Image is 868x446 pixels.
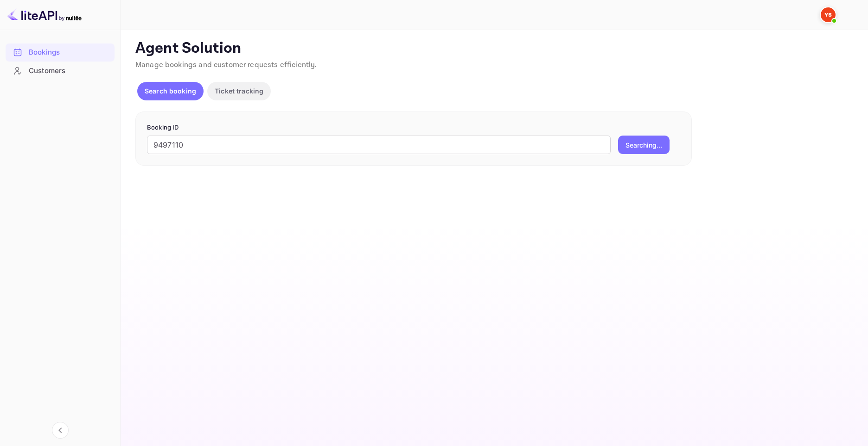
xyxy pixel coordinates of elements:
p: Search booking [145,86,196,96]
div: Customers [29,66,110,76]
input: Enter Booking ID (e.g., 63782194) [147,136,611,154]
button: Searching... [618,136,670,154]
div: Bookings [29,47,110,58]
button: Collapse navigation [52,422,69,439]
img: LiteAPI logo [7,7,82,22]
p: Ticket tracking [215,86,263,96]
p: Agent Solution [135,39,851,58]
a: Bookings [6,43,115,61]
p: Booking ID [147,123,680,132]
div: Bookings [6,43,115,62]
div: Customers [6,62,115,80]
a: Customers [6,62,115,79]
span: Manage bookings and customer requests efficiently. [135,60,317,70]
img: Yandex Support [821,7,836,22]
